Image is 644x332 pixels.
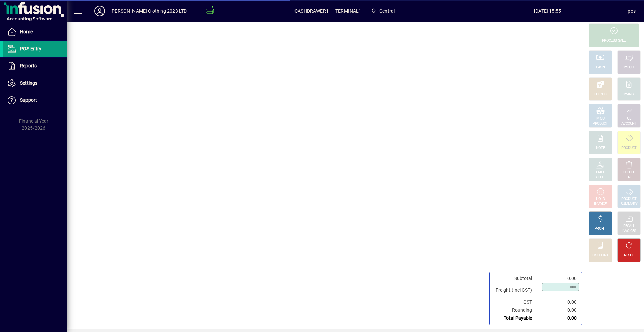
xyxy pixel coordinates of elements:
a: Settings [3,75,67,92]
div: GL [627,116,631,121]
span: Settings [20,80,37,86]
div: INVOICE [594,202,606,207]
span: CASHDRAWER1 [294,6,329,16]
td: Rounding [492,306,539,314]
td: 0.00 [539,314,579,322]
div: SELECT [595,175,606,180]
td: GST [492,298,539,306]
div: [PERSON_NAME] Clothing 2023 LTD [110,6,187,16]
span: Central [368,5,398,17]
div: PRODUCT [621,146,636,151]
div: SUMMARY [621,202,637,207]
div: CASH [596,65,605,70]
td: Freight (Incl GST) [492,282,539,298]
td: Subtotal [492,275,539,282]
div: CHARGE [623,92,636,97]
span: POS Entry [20,46,41,51]
a: Support [3,92,67,109]
div: CHEQUE [623,65,635,70]
td: 0.00 [539,306,579,314]
div: HOLD [596,197,605,202]
div: RESET [624,253,634,258]
a: Home [3,23,67,40]
span: Support [20,97,37,103]
div: PRODUCT [621,197,636,202]
span: Reports [20,63,37,68]
div: DELETE [623,170,635,175]
div: LINE [626,175,632,180]
div: PROFIT [595,226,606,231]
div: PRICE [596,170,605,175]
div: NOTE [596,146,605,151]
a: Reports [3,58,67,75]
span: TERMINAL1 [335,6,362,16]
div: EFTPOS [594,92,607,97]
div: INVOICES [622,229,636,234]
span: Home [20,29,33,34]
td: Total Payable [492,314,539,322]
span: [DATE] 15:55 [468,6,628,16]
div: ACCOUNT [621,121,637,126]
div: MISC [596,116,604,121]
div: pos [628,6,636,16]
div: PRODUCT [593,121,608,126]
div: RECALL [623,224,635,229]
span: Central [379,6,395,16]
div: PROCESS SALE [602,38,626,43]
td: 0.00 [539,298,579,306]
td: 0.00 [539,275,579,282]
div: DISCOUNT [592,253,608,258]
button: Profile [89,5,110,17]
